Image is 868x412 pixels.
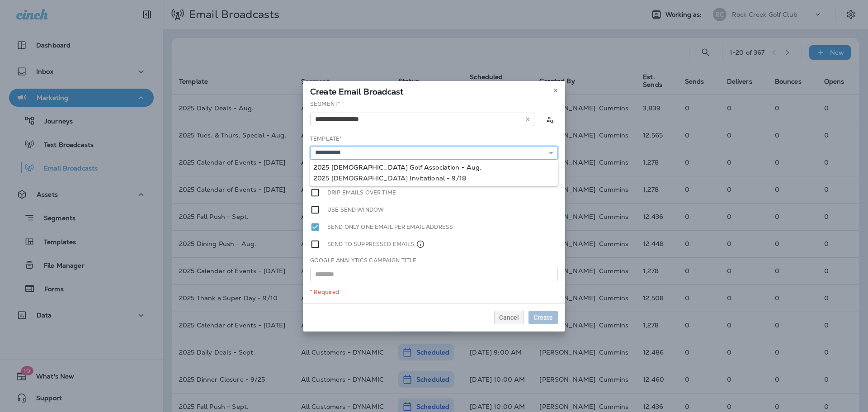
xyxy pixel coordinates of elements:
div: Create Email Broadcast [303,81,565,100]
label: Google Analytics Campaign Title [310,257,416,264]
button: Cancel [494,311,524,324]
div: 2025 [DEMOGRAPHIC_DATA] Invitational - 9/18 [314,175,554,182]
label: Segment [310,100,340,108]
label: Drip emails over time [327,188,396,198]
button: Create [528,311,558,324]
label: Send to suppressed emails. [327,239,425,249]
label: Template [310,135,342,142]
button: Calculate the estimated number of emails to be sent based on selected segment. (This could take a... [542,111,558,128]
label: Use send window [327,205,384,215]
label: Send only one email per email address [327,222,453,232]
div: * Required [310,289,558,296]
span: Create [533,314,553,321]
div: 2025 [DEMOGRAPHIC_DATA] Golf Association - Aug. [314,164,554,171]
span: Cancel [499,314,519,321]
